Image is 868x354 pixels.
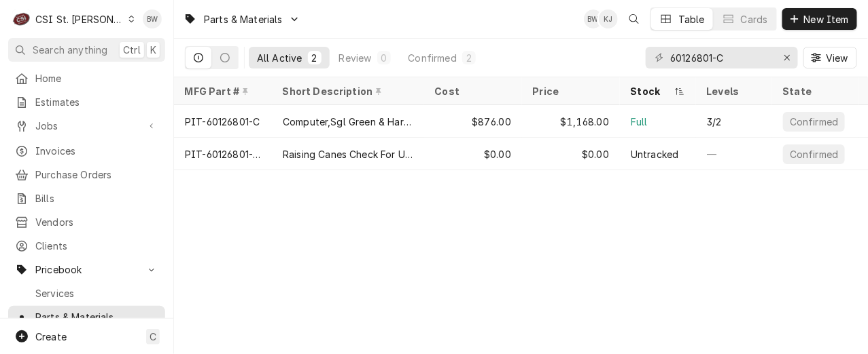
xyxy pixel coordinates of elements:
[35,262,138,277] span: Pricebook
[339,51,372,65] div: Review
[435,84,508,98] div: Cost
[283,147,413,161] div: Raising Canes Check For Used 3
[150,330,156,344] span: C
[8,282,165,304] a: Services
[631,147,678,161] div: Untracked
[465,51,473,65] div: 2
[178,8,306,31] a: Go to Parts & Materials
[522,138,620,170] div: $0.00
[257,51,302,65] div: All Active
[35,286,158,300] span: Services
[35,71,158,85] span: Home
[782,8,857,30] button: New Item
[599,9,618,28] div: Ken Jiricek's Avatar
[35,239,158,253] span: Clients
[8,163,165,186] a: Purchase Orders
[803,47,857,68] button: View
[533,84,606,98] div: Price
[424,105,522,138] div: $876.00
[8,235,165,257] a: Clients
[35,215,158,229] span: Vendors
[707,115,721,129] div: 3/2
[33,43,107,57] span: Search anything
[8,258,165,281] a: Go to Pricebook
[35,12,124,26] div: CSI St. [PERSON_NAME]
[631,115,648,129] div: Full
[522,105,620,138] div: $1,168.00
[185,84,258,98] div: MFG Part #
[143,9,162,28] div: Brad Wicks's Avatar
[623,8,645,30] button: Open search
[8,91,165,113] a: Estimates
[424,138,522,170] div: $0.00
[143,9,162,28] div: BW
[8,140,165,162] a: Invoices
[283,115,413,129] div: Computer,Sgl Green & Harness (Sd25)
[35,95,158,109] span: Estimates
[741,12,768,26] div: Cards
[823,51,851,65] span: View
[12,9,31,28] div: CSI St. Louis's Avatar
[35,168,158,182] span: Purchase Orders
[204,12,283,26] span: Parts & Materials
[311,51,319,65] div: 2
[584,9,603,28] div: Brad Wicks's Avatar
[35,119,138,133] span: Jobs
[283,84,411,98] div: Short Description
[8,211,165,233] a: Vendors
[35,144,158,158] span: Invoices
[8,67,165,90] a: Home
[8,187,165,210] a: Bills
[12,9,31,28] div: C
[8,115,165,137] a: Go to Jobs
[409,51,457,65] div: Confirmed
[185,147,261,161] div: PIT-60126801-C-CANES
[123,43,141,57] span: Ctrl
[8,306,165,328] a: Parts & Materials
[707,84,759,98] div: Levels
[380,51,388,65] div: 0
[678,12,705,26] div: Table
[670,47,772,68] input: Keyword search
[788,147,839,161] div: Confirmed
[35,310,158,324] span: Parts & Materials
[599,9,618,28] div: KJ
[8,38,165,62] button: Search anythingCtrlK
[150,43,156,57] span: K
[584,9,603,28] div: BW
[35,191,158,205] span: Bills
[696,138,772,170] div: —
[783,84,846,98] div: State
[185,115,260,129] div: PIT-60126801-C
[631,84,672,98] div: Stock
[788,115,839,129] div: Confirmed
[35,331,67,342] span: Create
[801,12,852,26] span: New Item
[776,47,798,68] button: Erase input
